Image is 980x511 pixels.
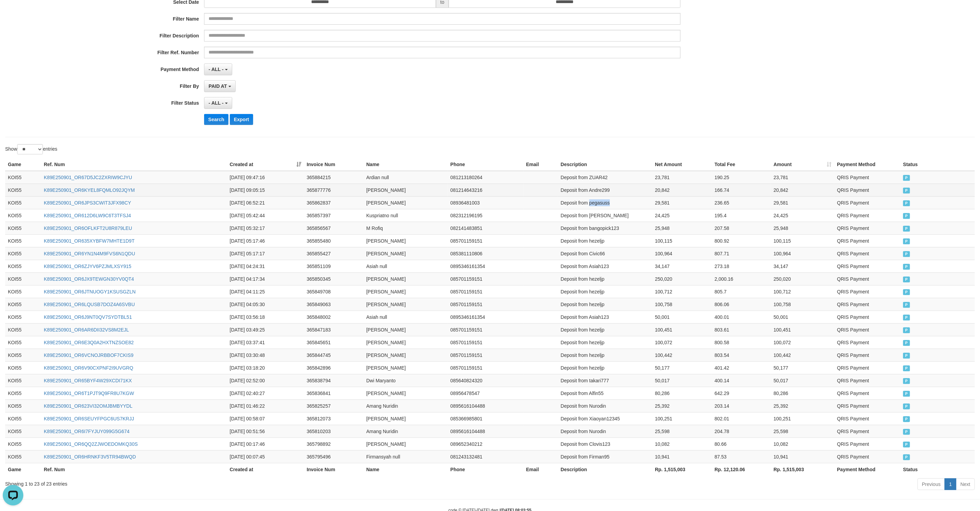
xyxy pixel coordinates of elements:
td: 08956478547 [448,387,523,399]
td: 25,392 [652,399,712,412]
span: PAID [903,264,910,270]
td: 207.58 [712,222,771,234]
td: KOI55 [5,361,41,374]
a: K89E250901_OR6YN1N4M9FVS6N1QDU [44,251,135,256]
td: 365848002 [304,311,364,323]
td: 100,251 [652,412,712,425]
td: KOI55 [5,399,41,412]
td: 250,020 [652,272,712,285]
td: 80,286 [652,387,712,399]
span: PAID [903,200,910,206]
td: Deposit from Xiaoyan12345 [558,412,652,425]
td: 365884215 [304,171,364,184]
td: QRIS Payment [834,336,900,349]
td: KOI55 [5,285,41,298]
span: PAID [903,251,910,257]
td: Asiah null [364,311,448,323]
span: PAID [903,302,910,308]
td: Deposit from Nurodin [558,399,652,412]
th: Name [364,158,448,171]
td: 25,598 [771,425,834,438]
td: 081214643216 [448,184,523,196]
a: K89E250901_OR67D5JC2ZXRIW9CJYU [44,175,132,180]
td: [DATE] 00:51:56 [227,425,304,438]
td: QRIS Payment [834,387,900,399]
a: K89E250901_OR6LQUSB7DOZ4A6SVBU [44,302,135,307]
td: 365862837 [304,196,364,209]
th: Phone [448,158,523,171]
td: 085701159151 [448,298,523,311]
td: 085640824320 [448,374,523,387]
td: 085701159151 [448,361,523,374]
td: QRIS Payment [834,399,900,412]
span: PAID [903,327,910,333]
td: 365855480 [304,234,364,247]
td: [DATE] 05:17:46 [227,234,304,247]
td: Kuspriatno null [364,209,448,222]
td: 085701159151 [448,336,523,349]
td: Deposit from Civic66 [558,247,652,260]
td: 204.78 [712,425,771,438]
td: QRIS Payment [834,361,900,374]
td: 10,941 [652,450,712,463]
td: [PERSON_NAME] [364,361,448,374]
td: QRIS Payment [834,438,900,450]
td: 34,147 [771,260,834,272]
td: 0895616104488 [448,425,523,438]
td: 2,000.16 [712,272,771,285]
span: PAID [903,391,910,397]
td: [DATE] 04:24:31 [227,260,304,272]
td: KOI55 [5,412,41,425]
th: Email [523,158,558,171]
td: 365836841 [304,387,364,399]
td: 085701159151 [448,349,523,361]
td: [DATE] 03:49:25 [227,323,304,336]
td: 085701159151 [448,272,523,285]
td: 365812073 [304,412,364,425]
span: PAID [903,239,910,244]
td: [PERSON_NAME] [364,438,448,450]
td: 29,581 [652,196,712,209]
td: 273.18 [712,260,771,272]
td: KOI55 [5,298,41,311]
td: 80.66 [712,438,771,450]
td: 25,948 [652,222,712,234]
a: K89E250901_OR6E3Q0A2HXTNZSOE82 [44,340,134,345]
td: QRIS Payment [834,323,900,336]
th: Ref. Num [41,158,227,171]
td: [DATE] 00:07:45 [227,450,304,463]
td: [PERSON_NAME] [364,184,448,196]
span: PAID [903,442,910,448]
span: PAID [903,404,910,409]
td: 642.29 [712,387,771,399]
th: Total Fee [712,158,771,171]
td: Firmansyah null [364,450,448,463]
a: K89E250901_OR6ZJYV6PZJMLXSY915 [44,264,131,269]
td: 803.54 [712,349,771,361]
td: 100,442 [652,349,712,361]
td: Deposit from hezeljp [558,272,652,285]
td: 34,147 [652,260,712,272]
td: 082141483851 [448,222,523,234]
span: - ALL - [209,100,224,106]
span: PAID [903,188,910,194]
button: PAID AT [204,80,235,92]
td: 203.14 [712,399,771,412]
td: QRIS Payment [834,285,900,298]
td: [PERSON_NAME] [364,387,448,399]
td: Deposit from pegasuss [558,196,652,209]
td: 100,451 [652,323,712,336]
td: KOI55 [5,438,41,450]
span: PAID [903,416,910,422]
td: [DATE] 09:47:16 [227,171,304,184]
td: KOI55 [5,209,41,222]
td: [DATE] 02:52:00 [227,374,304,387]
td: 50,177 [652,361,712,374]
td: M Rofiq [364,222,448,234]
td: 100,758 [771,298,834,311]
td: Deposit from ZUAR42 [558,171,652,184]
td: Deposit from Firman95 [558,450,652,463]
td: KOI55 [5,171,41,184]
td: KOI55 [5,387,41,399]
a: Previous [918,478,945,490]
